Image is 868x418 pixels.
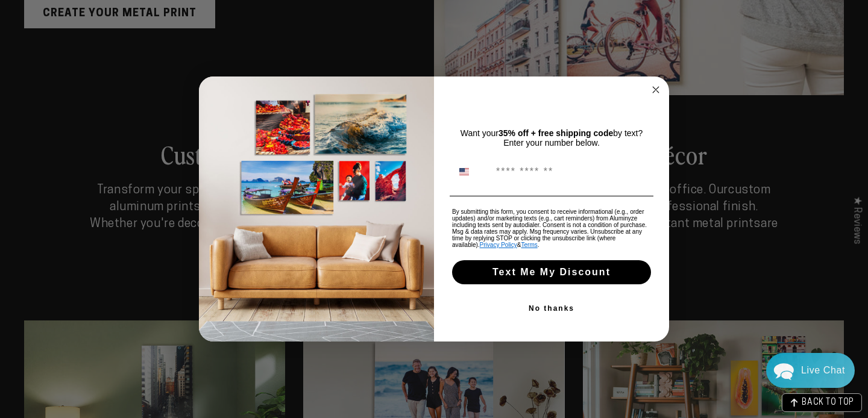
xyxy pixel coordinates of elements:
[802,399,854,407] span: BACK TO TOP
[452,208,651,248] p: By submitting this form, you consent to receive informational (e.g., order updates) and/or market...
[498,128,613,138] strong: 35% off + free shipping code
[521,242,538,248] a: Terms
[649,83,663,97] button: Close dialog
[450,296,653,320] button: No thanks
[801,353,845,388] div: Contact Us Directly
[453,160,490,183] button: Search Countries
[452,128,651,148] p: Want your by text? Enter your number below.
[459,167,469,176] img: United States
[452,260,651,284] button: Text Me My Discount
[199,76,434,342] img: 1cb11741-e1c7-4528-9c24-a2d7d3cf3a02.jpeg
[480,242,517,248] a: Privacy Policy
[479,99,624,115] span: You're Almost There!
[766,353,855,388] div: Chat widget toggle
